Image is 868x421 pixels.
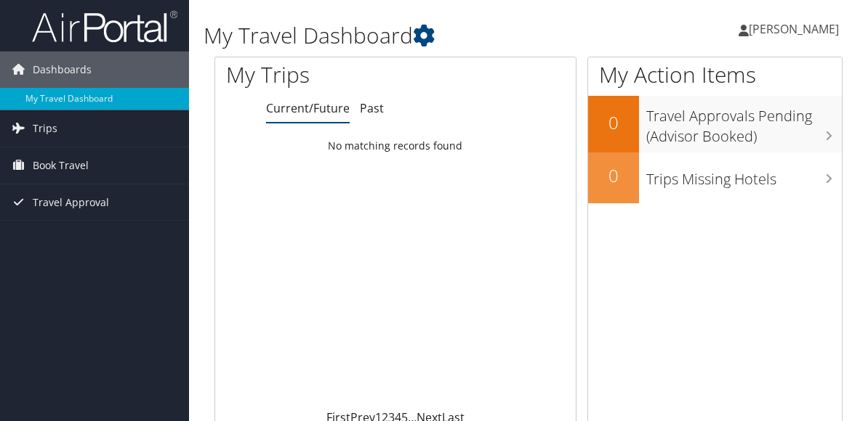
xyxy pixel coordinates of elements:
h1: My Travel Dashboard [204,20,637,51]
a: 0Trips Missing Hotels [588,152,842,203]
td: No matching records found [215,133,576,159]
a: 0Travel Approvals Pending (Advisor Booked) [588,96,842,152]
h2: 0 [588,163,639,188]
a: [PERSON_NAME] [739,7,853,51]
a: Current/Future [266,100,350,116]
a: Past [360,100,384,116]
span: Book Travel [33,147,89,184]
span: [PERSON_NAME] [749,21,839,37]
span: Dashboards [33,52,92,88]
h1: My Trips [226,60,414,90]
span: Travel Approval [33,184,109,221]
h1: My Action Items [588,60,842,90]
h3: Trips Missing Hotels [646,162,842,189]
h3: Travel Approvals Pending (Advisor Booked) [646,99,842,147]
h2: 0 [588,110,639,135]
span: Trips [33,110,57,147]
img: airportal-logo.png [32,9,177,44]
